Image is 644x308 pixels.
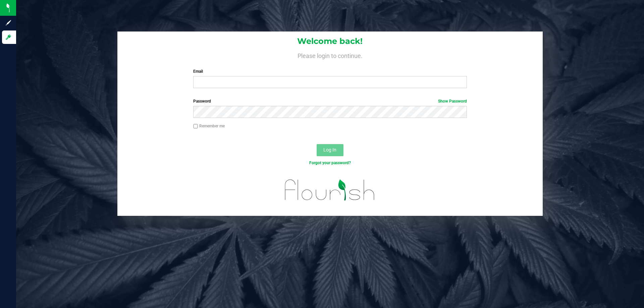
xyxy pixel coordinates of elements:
[277,173,383,207] img: flourish_logo.svg
[117,51,543,59] h4: Please login to continue.
[309,161,351,165] a: Forgot your password?
[193,68,467,74] label: Email
[5,19,12,26] inline-svg: Sign up
[5,34,12,41] inline-svg: Log in
[438,99,467,104] a: Show Password
[317,144,343,156] button: Log In
[323,147,336,152] span: Log In
[193,123,225,129] label: Remember me
[193,99,211,104] span: Password
[193,124,198,129] input: Remember me
[117,37,543,46] h1: Welcome back!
